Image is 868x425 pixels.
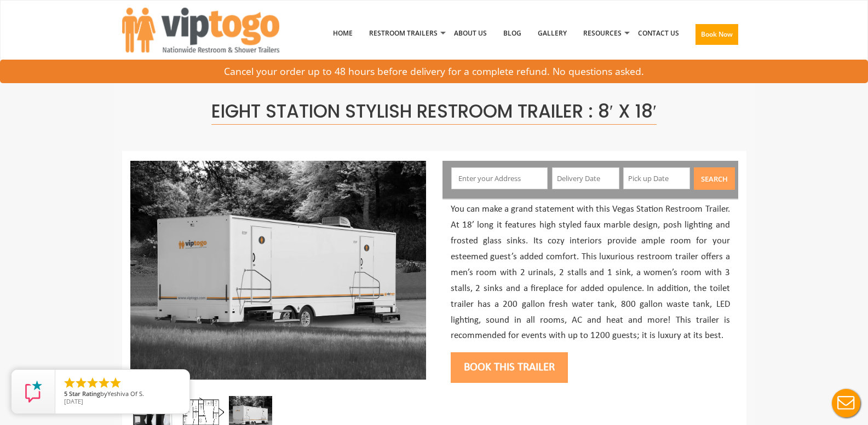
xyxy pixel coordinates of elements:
button: Live Chat [824,381,868,425]
li:  [63,376,76,389]
p: You can make a grand statement with this Vegas Station Restroom Trailer. At 18’ long it features ... [451,202,730,344]
a: Book Now [687,5,746,68]
li:  [74,376,88,389]
button: Book this trailer [451,352,568,383]
li:  [97,376,111,389]
img: VIPTOGO [122,8,279,53]
a: Resources [575,5,630,62]
a: Gallery [530,5,575,62]
li:  [86,376,99,389]
input: Pick up Date [623,167,691,189]
a: Contact Us [630,5,687,62]
span: Eight Station Stylish Restroom Trailer : 8′ x 18′ [211,98,657,125]
input: Delivery Date [552,167,619,189]
span: Yeshiva Of S. [107,389,144,398]
button: Search [694,167,735,190]
a: Home [325,5,361,62]
span: [DATE] [64,397,83,405]
a: Blog [495,5,530,62]
img: An image of 8 station shower outside view [130,161,426,380]
a: About Us [446,5,495,62]
span: by [64,391,181,398]
span: 5 [64,389,67,398]
li:  [109,376,122,389]
span: Star Rating [69,389,100,398]
a: Restroom Trailers [361,5,446,62]
button: Book Now [695,24,738,45]
input: Enter your Address [451,167,548,189]
img: Review Rating [22,381,44,403]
